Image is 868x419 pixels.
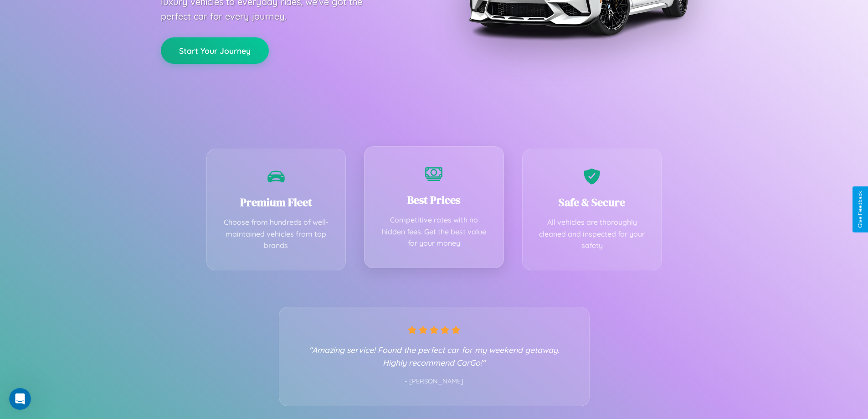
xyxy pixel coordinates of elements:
div: Give Feedback [857,191,863,228]
iframe: Intercom live chat [9,388,31,410]
p: "Amazing service! Found the perfect car for my weekend getaway. Highly recommend CarGo!" [298,343,571,369]
p: - [PERSON_NAME] [298,376,571,388]
button: Start Your Journey [161,37,269,64]
p: Competitive rates with no hidden fees. Get the best value for your money [378,214,490,249]
h3: Best Prices [378,192,490,207]
p: Choose from hundreds of well-maintained vehicles from top brands [221,217,332,252]
p: All vehicles are thoroughly cleaned and inspected for your safety [536,217,648,252]
h3: Premium Fleet [221,195,332,210]
h3: Safe & Secure [536,195,648,210]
